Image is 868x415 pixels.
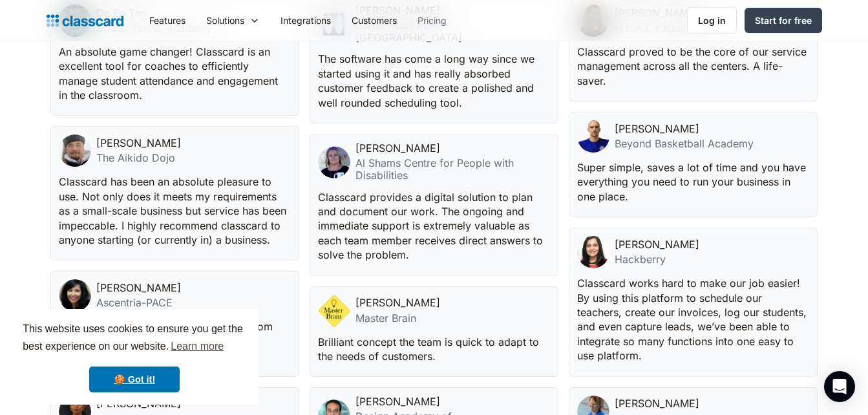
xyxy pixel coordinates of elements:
[615,398,699,410] div: [PERSON_NAME]
[355,297,440,309] div: [PERSON_NAME]
[355,157,550,182] div: Al Shams Centre for People with Disabilities
[355,396,440,408] div: [PERSON_NAME]
[10,309,259,405] div: cookieconsent
[318,335,547,364] p: Brilliant concept the team is quick to adapt to the needs of customers.
[318,190,547,262] p: Classcard provides a digital solution to plan and document our work. The ongoing and immediate su...
[96,297,181,309] div: Ascentria-PACE
[615,138,754,150] div: Beyond Basketball Academy
[196,6,270,35] div: Solutions
[59,175,288,247] p: Classcard has been an absolute pleasure to use. Not only does it meets my requirements as a small...
[577,276,807,363] p: Classcard works hard to make our job easier! By using this platform to schedule our teachers, cre...
[270,6,341,35] a: Integrations
[755,14,812,27] div: Start for free
[355,142,440,154] div: [PERSON_NAME]
[577,45,807,88] p: Classcard proved to be the core of our service management across all the centers. A life-saver.
[577,160,807,204] p: Super simple, saves a lot of time and you have everything you need to run your business in one pl...
[47,12,123,30] a: home
[96,282,181,294] div: [PERSON_NAME]
[59,45,288,103] p: An absolute game changer! Classcard is an excellent tool for coaches to efficiently manage studen...
[687,7,737,34] a: Log in
[23,321,246,356] span: This website uses cookies to ensure you get the best experience on our website.
[206,14,244,27] div: Solutions
[615,253,699,266] div: Hackberry
[139,6,196,35] a: Features
[615,123,699,135] div: [PERSON_NAME]
[698,14,726,27] div: Log in
[89,367,180,392] a: dismiss cookie message
[615,239,699,251] div: [PERSON_NAME]
[355,312,440,325] div: Master Brain
[169,337,226,356] a: learn more about cookies
[407,6,457,35] a: Pricing
[96,137,181,149] div: [PERSON_NAME]
[824,371,855,402] div: Open Intercom Messenger
[96,152,181,164] div: The Aikido Dojo
[318,52,547,110] p: The software has come a long way since we started using it and has really absorbed customer feedb...
[745,8,822,33] a: Start for free
[341,6,407,35] a: Customers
